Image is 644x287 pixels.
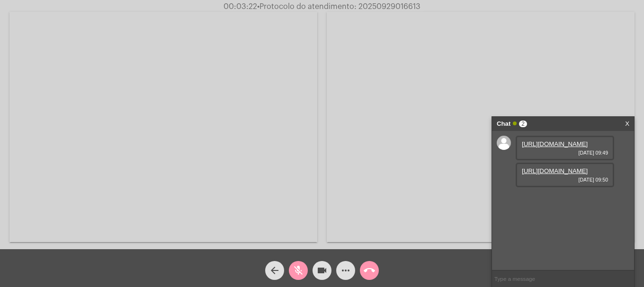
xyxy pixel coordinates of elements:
[257,3,420,10] span: Protocolo do atendimento: 20250929016613
[625,117,629,131] a: X
[340,265,351,276] mat-icon: more_horiz
[224,3,257,10] span: 00:03:22
[513,122,517,125] span: Online
[492,270,634,287] input: Type a message
[522,150,608,156] span: [DATE] 09:49
[522,140,588,148] a: [URL][DOMAIN_NAME]
[497,117,510,131] strong: Chat
[293,265,304,276] mat-icon: mic_off
[522,167,588,174] a: [URL][DOMAIN_NAME]
[257,3,259,10] span: •
[316,265,328,276] mat-icon: videocam
[269,265,280,276] mat-icon: arrow_back
[522,177,608,183] span: [DATE] 09:50
[364,265,375,276] mat-icon: call_end
[519,121,527,127] span: 2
